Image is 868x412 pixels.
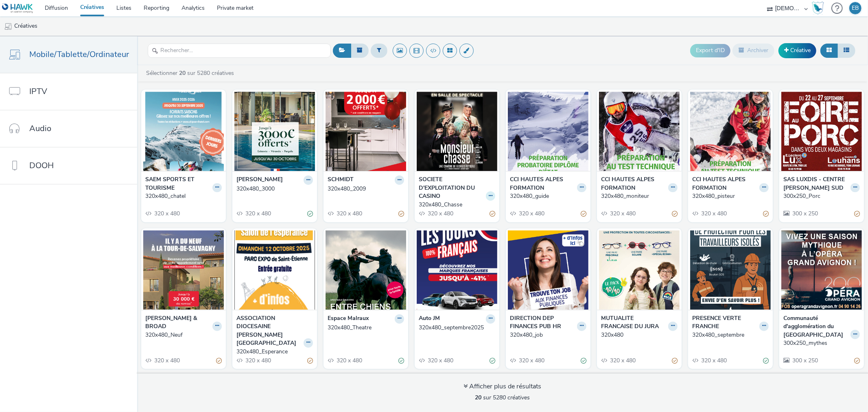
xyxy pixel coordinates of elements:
[510,192,586,200] a: 320x480_guide
[236,348,310,356] div: 320x480_Esperance
[153,357,180,364] span: 320 x 480
[692,175,757,192] strong: CCI HAUTES ALPES FORMATION
[143,92,224,171] img: 320x480_chatel visual
[601,175,666,192] strong: CCI HAUTES ALPES FORMATION
[419,201,495,209] a: 320x480_Chasse
[419,324,495,332] a: 320x480_septembre2025
[307,357,313,365] div: Partiellement valide
[609,357,636,364] span: 320 x 480
[601,192,674,200] div: 320x480_moniteur
[143,230,224,310] img: 320x480_Neuf visual
[419,175,484,200] strong: SOCIETE D'EXPLOITATION DU CASINO
[29,48,129,60] span: Mobile/Tablette/Ordinateur
[153,210,180,217] span: 320 x 480
[599,230,680,310] img: 320x480 visual
[236,185,310,193] div: 320x480_3000
[328,185,401,193] div: 320x480_2009
[778,43,816,58] a: Créative
[145,331,219,339] div: 320x480_Neuf
[690,44,730,57] button: Export d'ID
[236,348,313,356] a: 320x480_Esperance
[692,331,765,339] div: 320x480_septembre
[245,210,271,217] span: 320 x 480
[336,210,362,217] span: 320 x 480
[692,331,769,339] a: 320x480_septembre
[328,314,369,324] strong: Espace Malraux
[508,92,588,171] img: 320x480_guide visual
[852,2,859,14] div: EB
[763,357,769,365] div: Valide
[783,175,848,192] strong: SAS LUXDIS - CENTRE [PERSON_NAME] SUD
[783,339,857,347] div: 300x250_mythes
[508,230,588,310] img: 320x480_job visual
[791,210,818,217] span: 300 x 250
[854,357,860,365] div: Partiellement valide
[490,357,495,365] div: Valide
[783,192,860,200] a: 300x250_Porc
[672,357,678,365] div: Partiellement valide
[328,324,404,332] a: 320x480_Theatre
[783,314,848,339] strong: Communauté d'agglomération du [GEOGRAPHIC_DATA]
[781,92,862,171] img: 300x250_Porc visual
[328,324,401,332] div: 320x480_Theatre
[581,357,586,365] div: Valide
[510,314,575,331] strong: DIRECTION DEP FINANCES PUB HR
[820,44,838,57] button: Grille
[812,2,824,15] img: Hawk Academy
[2,3,33,13] img: undefined Logo
[791,357,818,364] span: 300 x 250
[510,192,583,200] div: 320x480_guide
[692,192,765,200] div: 320x480_pisteur
[398,210,404,218] div: Partiellement valide
[692,314,757,331] strong: PRESENCE VERTE FRANCHE
[234,230,315,310] img: 320x480_Esperance visual
[601,331,678,339] a: 320x480
[510,331,583,339] div: 320x480_job
[692,192,769,200] a: 320x480_pisteur
[475,394,482,401] strong: 20
[216,357,222,365] div: Partiellement valide
[763,210,769,218] div: Partiellement valide
[236,185,313,193] a: 320x480_3000
[398,357,404,365] div: Valide
[581,210,586,218] div: Partiellement valide
[336,357,362,364] span: 320 x 480
[427,357,453,364] span: 320 x 480
[328,175,354,185] strong: SCHMIDT
[145,192,222,200] a: 320x480_chatel
[783,192,857,200] div: 300x250_Porc
[417,92,497,171] img: 320x480_Chasse visual
[4,22,12,31] img: mobile
[326,92,406,171] img: 320x480_2009 visual
[419,324,492,332] div: 320x480_septembre2025
[812,2,827,15] a: Hawk Academy
[672,210,678,218] div: Partiellement valide
[328,185,404,193] a: 320x480_2009
[700,210,727,217] span: 320 x 480
[245,357,271,364] span: 320 x 480
[145,331,222,339] a: 320x480_Neuf
[601,331,674,339] div: 320x480
[145,192,219,200] div: 320x480_chatel
[518,357,544,364] span: 320 x 480
[837,44,855,57] button: Liste
[148,44,331,58] input: Rechercher...
[475,394,530,401] span: sur 5280 créatives
[601,314,666,331] strong: MUTUALITE FRANCAISE DU JURA
[29,160,54,171] span: DOOH
[145,314,210,331] strong: [PERSON_NAME] & BROAD
[234,92,315,171] img: 320x480_3000 visual
[510,331,586,339] a: 320x480_job
[601,192,678,200] a: 320x480_moniteur
[236,314,302,348] strong: ASSOCIATION DIOCESAINE [PERSON_NAME][GEOGRAPHIC_DATA]
[417,230,497,310] img: 320x480_septembre2025 visual
[783,339,860,347] a: 300x250_mythes
[145,175,210,192] strong: SAEM SPORTS ET TOURISME
[464,382,542,391] div: Afficher plus de résultats
[732,44,774,57] button: Archiver
[690,230,771,310] img: 320x480_septembre visual
[690,92,771,171] img: 320x480_pisteur visual
[326,230,406,310] img: 320x480_Theatre visual
[29,85,47,97] span: IPTV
